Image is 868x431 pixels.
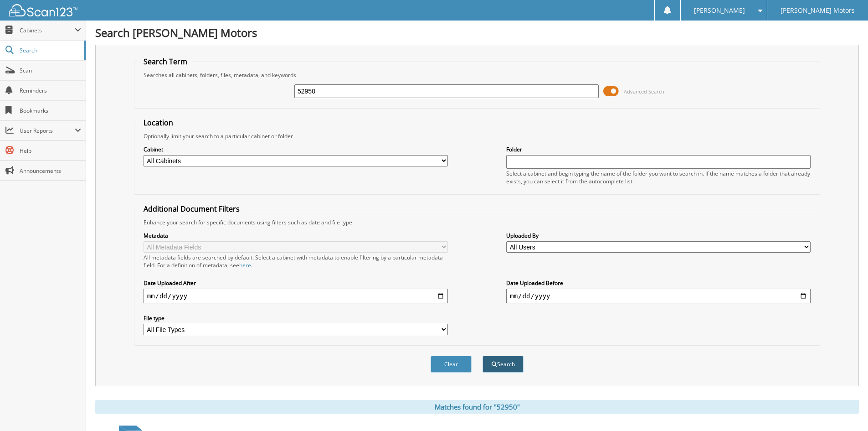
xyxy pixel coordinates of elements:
label: Metadata [144,232,448,239]
span: Scan [20,67,81,74]
span: Help [20,147,81,155]
label: Uploaded By [506,232,811,239]
span: User Reports [20,127,75,135]
span: Announcements [20,167,81,175]
span: [PERSON_NAME] Motors [781,8,855,13]
div: Optionally limit your search to a particular cabinet or folder [139,132,815,140]
h1: Search [PERSON_NAME] Motors [95,25,859,40]
span: Bookmarks [20,107,81,114]
legend: Additional Document Filters [139,204,244,214]
label: Date Uploaded After [144,279,448,287]
div: Searches all cabinets, folders, files, metadata, and keywords [139,71,815,79]
legend: Search Term [139,57,192,67]
label: File type [144,314,448,322]
label: Cabinet [144,145,448,153]
legend: Location [139,118,178,128]
span: Reminders [20,87,81,94]
label: Date Uploaded Before [506,279,811,287]
span: Advanced Search [624,88,664,95]
input: end [506,289,811,303]
label: Folder [506,145,811,153]
span: Search [20,47,80,54]
div: Matches found for "52950" [95,400,859,414]
button: Search [483,356,524,373]
span: [PERSON_NAME] [694,8,745,13]
button: Clear [431,356,472,373]
div: All metadata fields are searched by default. Select a cabinet with metadata to enable filtering b... [144,254,448,269]
input: start [144,289,448,303]
img: scan123-logo-white.svg [9,4,77,16]
a: here [239,261,251,269]
div: Enhance your search for specific documents using filters such as date and file type. [139,218,815,226]
div: Select a cabinet and begin typing the name of the folder you want to search in. If the name match... [506,170,811,185]
span: Cabinets [20,26,75,34]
